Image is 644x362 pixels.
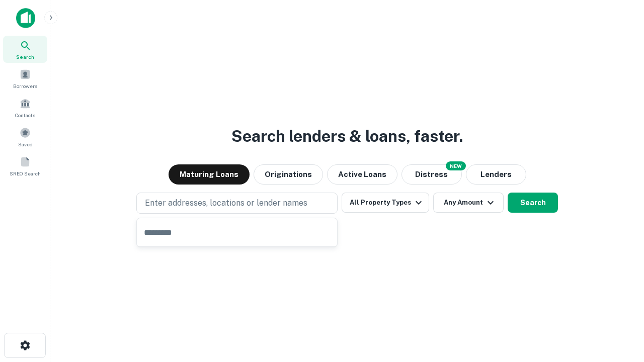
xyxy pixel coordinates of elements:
button: Originations [254,164,323,185]
a: Borrowers [3,65,47,92]
iframe: Chat Widget [594,282,644,330]
button: Search distressed loans with lien and other non-mortgage details. [401,164,462,185]
img: capitalize-icon.png [16,8,35,28]
button: Any Amount [433,193,504,213]
button: All Property Types [342,193,429,213]
a: Saved [3,123,47,150]
span: Contacts [15,111,35,119]
span: SREO Search [10,169,41,177]
a: Contacts [3,94,47,121]
span: Search [16,53,34,61]
a: Search [3,36,47,63]
p: Enter addresses, locations or lender names [145,197,307,209]
a: SREO Search [3,152,47,179]
span: Borrowers [13,82,37,90]
button: Search [508,193,558,213]
button: Active Loans [327,164,397,185]
button: Lenders [466,164,526,185]
h3: Search lenders & loans, faster. [231,124,463,148]
span: Saved [18,140,33,148]
button: Maturing Loans [169,164,250,185]
div: NEW [446,161,466,170]
button: Enter addresses, locations or lender names [136,193,338,214]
